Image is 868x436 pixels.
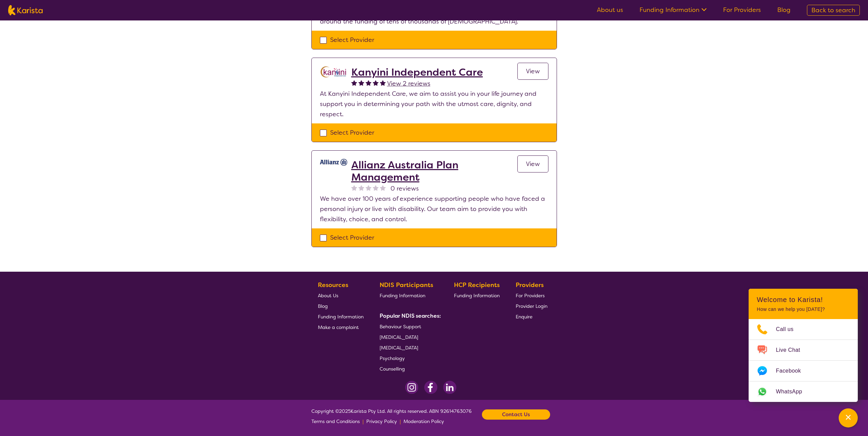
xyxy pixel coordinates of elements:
h2: Welcome to Karista! [757,296,850,304]
a: Privacy Policy [366,416,397,426]
a: Funding Information [639,6,707,14]
span: Funding Information [380,292,425,299]
a: Web link opens in a new tab. [749,381,858,402]
img: fullstar [358,80,364,86]
a: Blog [777,6,791,14]
div: Channel Menu [749,289,858,402]
span: Moderation Policy [403,418,444,424]
a: View [517,63,548,80]
a: Funding Information [454,290,500,301]
b: HCP Recipients [454,281,500,289]
span: View 2 reviews [387,79,430,88]
span: [MEDICAL_DATA] [380,345,418,351]
a: Back to search [807,5,860,16]
span: 0 reviews [391,183,419,194]
p: At Kanyini Independent Care, we aim to assist you in your life journey and support you in determi... [320,89,548,119]
span: Funding Information [454,292,500,299]
span: Make a complaint [318,324,359,330]
img: fullstar [373,80,379,86]
span: Counselling [380,366,405,372]
span: Back to search [811,6,855,14]
a: About us [597,6,623,14]
a: Provider Login [516,301,547,311]
img: Facebook [424,381,438,394]
img: nonereviewstar [358,185,364,191]
span: Psychology [380,355,405,361]
a: View 2 reviews [387,78,430,89]
img: nonereviewstar [351,185,357,191]
span: Terms and Conditions [311,418,360,424]
span: Privacy Policy [366,418,397,424]
a: Allianz Australia Plan Management [351,159,517,183]
p: | [363,416,364,426]
a: [MEDICAL_DATA] [380,332,438,342]
img: fullstar [351,80,357,86]
p: How can we help you [DATE]? [757,306,850,312]
span: Provider Login [516,303,547,309]
span: Live Chat [776,345,808,355]
span: [MEDICAL_DATA] [380,334,418,340]
a: Psychology [380,353,438,363]
span: Blog [318,303,328,309]
img: Instagram [405,381,418,394]
span: For Providers [516,292,545,299]
img: Karista logo [8,5,43,15]
button: Channel Menu [839,408,858,427]
span: WhatsApp [776,387,810,397]
a: For Providers [723,6,761,14]
ul: Choose channel [749,319,858,402]
img: nonereviewstar [380,185,386,191]
span: Call us [776,324,802,334]
b: Popular NDIS searches: [380,312,441,319]
span: Copyright © 2025 Karista Pty Ltd. All rights reserved. ABN 92614763076 [311,406,472,426]
b: NDIS Participants [380,281,433,289]
span: Behaviour Support [380,324,421,330]
a: Terms and Conditions [311,416,360,426]
b: Resources [318,281,348,289]
a: Enquire [516,311,547,322]
b: Contact Us [502,409,530,420]
a: Blog [318,301,364,311]
p: We have over 100 years of experience supporting people who have faced a personal injury or live w... [320,194,548,224]
a: Moderation Policy [403,416,444,426]
img: fullstar [366,80,371,86]
a: About Us [318,290,364,301]
a: Kanyini Independent Care [351,66,483,78]
span: View [526,67,540,75]
img: rr7gtpqyd7oaeufumguf.jpg [320,159,347,166]
span: View [526,160,540,168]
p: | [400,416,401,426]
a: For Providers [516,290,547,301]
span: Enquire [516,314,532,320]
img: nonereviewstar [366,185,371,191]
span: Facebook [776,366,809,376]
a: [MEDICAL_DATA] [380,342,438,353]
a: Counselling [380,363,438,374]
img: nonereviewstar [373,185,379,191]
b: Providers [516,281,544,289]
img: fullstar [380,80,386,86]
span: About Us [318,292,338,299]
a: Make a complaint [318,322,364,332]
img: hsplc5pgrcbqyuidfzbm.png [320,66,347,77]
a: Funding Information [318,311,364,322]
a: Behaviour Support [380,321,438,332]
span: Funding Information [318,314,364,320]
a: Funding Information [380,290,438,301]
img: LinkedIn [443,381,456,394]
a: View [517,155,548,172]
